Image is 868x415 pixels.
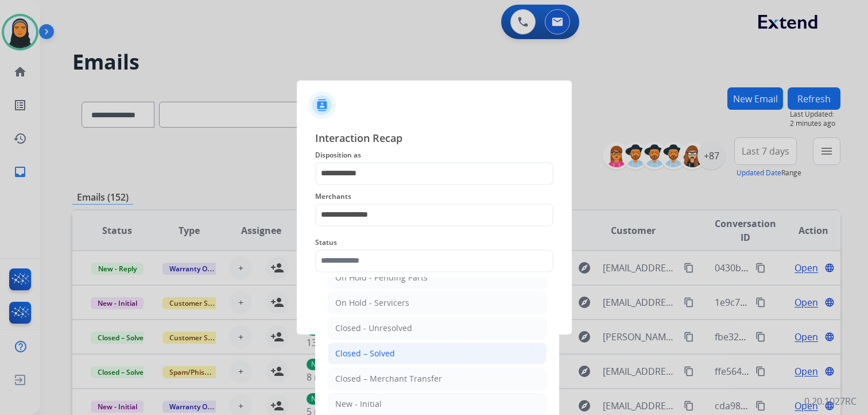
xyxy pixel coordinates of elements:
[315,236,553,249] span: Status
[315,130,553,148] span: Interaction Recap
[335,348,395,359] div: Closed – Solved
[315,190,553,203] span: Merchants
[335,272,428,283] div: On Hold - Pending Parts
[804,394,857,408] p: 0.20.1027RC
[335,373,442,385] div: Closed – Merchant Transfer
[335,322,412,334] div: Closed - Unresolved
[335,398,382,410] div: New - Initial
[308,91,336,119] img: contactIcon
[335,297,409,309] div: On Hold - Servicers
[315,148,553,162] span: Disposition as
